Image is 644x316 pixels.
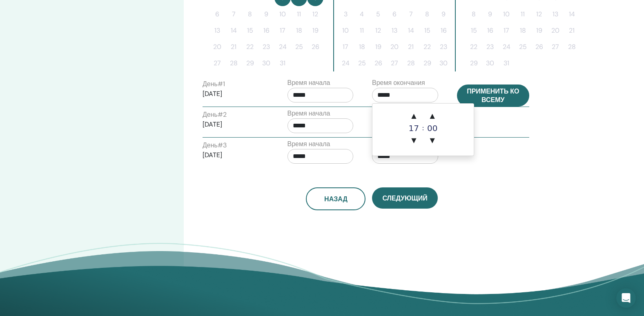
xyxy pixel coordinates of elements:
button: 13 [386,22,403,39]
button: 9 [482,6,498,22]
button: 6 [209,6,225,22]
span: ▼ [424,132,441,149]
button: 11 [291,6,307,22]
button: 30 [435,55,452,71]
button: 27 [386,55,403,71]
button: 13 [547,6,564,22]
button: 20 [386,39,403,55]
label: Время окончания [372,78,425,88]
button: 4 [354,6,370,22]
button: 11 [354,22,370,39]
button: 29 [242,55,258,71]
button: 30 [258,55,274,71]
button: 16 [258,22,274,39]
label: День # 1 [203,79,225,89]
p: [DATE] [203,150,269,160]
div: Open Intercom Messenger [616,288,636,308]
button: 27 [547,39,564,55]
button: 15 [242,22,258,39]
button: 18 [354,39,370,55]
button: 14 [564,6,580,22]
button: 7 [403,6,419,22]
label: Время начала [287,109,330,118]
button: 28 [403,55,419,71]
button: 10 [274,6,291,22]
button: 19 [370,39,386,55]
button: 22 [242,39,258,55]
button: 12 [307,6,323,22]
div: : [422,108,424,149]
button: 17 [337,39,354,55]
button: 12 [370,22,386,39]
button: 25 [515,39,531,55]
button: 9 [258,6,274,22]
p: [DATE] [203,89,269,99]
button: 31 [498,55,515,71]
button: 31 [274,55,291,71]
button: 22 [419,39,435,55]
button: 23 [482,39,498,55]
span: Следующий [382,194,427,203]
button: Следующий [372,187,437,209]
button: 19 [307,22,323,39]
button: 12 [531,6,547,22]
button: 26 [307,39,323,55]
button: 17 [274,22,291,39]
button: 15 [419,22,435,39]
button: 21 [403,39,419,55]
button: 22 [466,39,482,55]
button: 28 [225,55,242,71]
button: 10 [337,22,354,39]
button: 26 [531,39,547,55]
button: 26 [370,55,386,71]
button: 14 [225,22,242,39]
button: 18 [291,22,307,39]
button: 16 [482,22,498,39]
span: ▼ [406,132,422,149]
span: ▲ [406,108,422,124]
div: 17 [406,124,422,132]
button: 7 [225,6,242,22]
span: ▲ [424,108,441,124]
button: 28 [564,39,580,55]
button: 18 [515,22,531,39]
label: Время начала [287,139,330,149]
button: 21 [564,22,580,39]
button: 24 [337,55,354,71]
div: 00 [424,124,441,132]
button: 10 [498,6,515,22]
button: 8 [242,6,258,22]
button: 11 [515,6,531,22]
button: 8 [466,6,482,22]
button: Применить ко всему [457,85,530,107]
button: Назад [306,187,365,210]
button: 16 [435,22,452,39]
button: 25 [291,39,307,55]
label: День # 3 [203,140,227,150]
button: 13 [209,22,225,39]
button: 6 [386,6,403,22]
button: 23 [258,39,274,55]
button: 15 [466,22,482,39]
label: День # 2 [203,110,227,120]
button: 27 [209,55,225,71]
button: 20 [209,39,225,55]
button: 23 [435,39,452,55]
button: 9 [435,6,452,22]
button: 29 [466,55,482,71]
button: 3 [337,6,354,22]
button: 25 [354,55,370,71]
button: 14 [403,22,419,39]
button: 24 [498,39,515,55]
button: 19 [531,22,547,39]
button: 5 [370,6,386,22]
p: [DATE] [203,120,269,129]
button: 21 [225,39,242,55]
span: Назад [324,195,348,203]
button: 20 [547,22,564,39]
button: 29 [419,55,435,71]
button: 17 [498,22,515,39]
button: 8 [419,6,435,22]
button: 24 [274,39,291,55]
button: 30 [482,55,498,71]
